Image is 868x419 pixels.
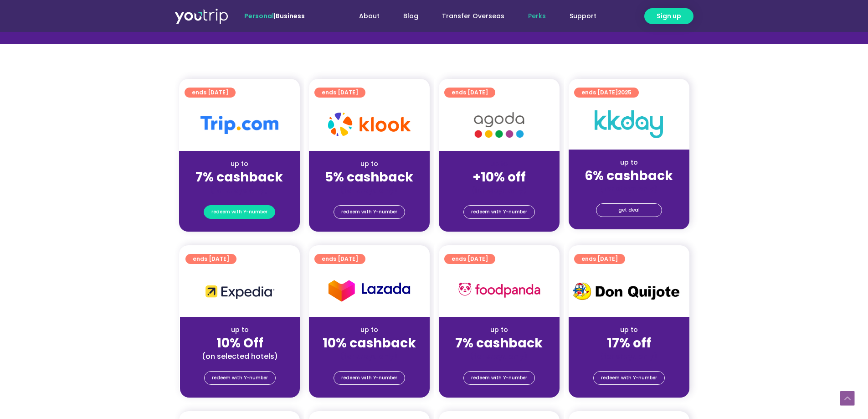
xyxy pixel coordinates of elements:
[576,325,682,335] div: up to
[593,371,665,385] a: redeem with Y-number
[444,254,495,264] a: ends [DATE]
[601,372,657,384] span: redeem with Y-number
[316,352,422,361] div: (for stays only)
[430,8,516,25] a: Transfer Overseas
[471,372,527,384] span: redeem with Y-number
[576,158,682,167] div: up to
[244,11,274,21] span: Personal
[644,8,693,24] a: Sign up
[444,88,495,98] a: ends [DATE]
[341,372,397,384] span: redeem with Y-number
[193,254,229,264] span: ends [DATE]
[581,88,632,98] span: ends [DATE]
[329,8,608,25] nav: Menu
[446,325,552,335] div: up to
[347,8,391,25] a: About
[574,88,639,98] a: ends [DATE]2025
[446,352,552,361] div: (for stays only)
[516,8,558,25] a: Perks
[341,206,397,218] span: redeem with Y-number
[314,254,365,264] a: ends [DATE]
[463,205,535,219] a: redeem with Y-number
[185,88,236,98] a: ends [DATE]
[322,254,358,264] span: ends [DATE]
[607,334,651,352] strong: 17% off
[391,8,430,25] a: Blog
[657,11,681,21] span: Sign up
[618,88,632,96] span: 2025
[187,325,293,335] div: up to
[596,203,662,217] a: get deal
[574,254,625,264] a: ends [DATE]
[322,88,358,98] span: ends [DATE]
[195,168,283,186] strong: 7% cashback
[276,11,305,21] a: Business
[618,204,640,217] span: get deal
[463,371,535,385] a: redeem with Y-number
[187,352,293,361] div: (on selected hotels)
[558,8,608,25] a: Support
[314,88,365,98] a: ends [DATE]
[316,186,422,195] div: (for stays only)
[585,167,673,185] strong: 6% cashback
[316,325,422,335] div: up to
[185,254,236,264] a: ends [DATE]
[581,254,618,264] span: ends [DATE]
[452,254,488,264] span: ends [DATE]
[334,371,405,385] a: redeem with Y-number
[316,159,422,169] div: up to
[204,371,276,385] a: redeem with Y-number
[473,168,526,186] strong: +10% off
[576,352,682,361] div: (for stays only)
[244,11,305,21] span: |
[204,205,275,219] a: redeem with Y-number
[323,334,416,352] strong: 10% cashback
[446,186,552,195] div: (for stays only)
[471,206,527,218] span: redeem with Y-number
[216,334,263,352] strong: 10% Off
[211,206,267,218] span: redeem with Y-number
[212,372,268,384] span: redeem with Y-number
[186,159,293,169] div: up to
[334,205,405,219] a: redeem with Y-number
[452,88,488,98] span: ends [DATE]
[325,168,413,186] strong: 5% cashback
[576,184,682,194] div: (for stays only)
[455,334,543,352] strong: 7% cashback
[192,88,228,98] span: ends [DATE]
[186,186,293,195] div: (for stays only)
[491,159,508,168] span: up to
